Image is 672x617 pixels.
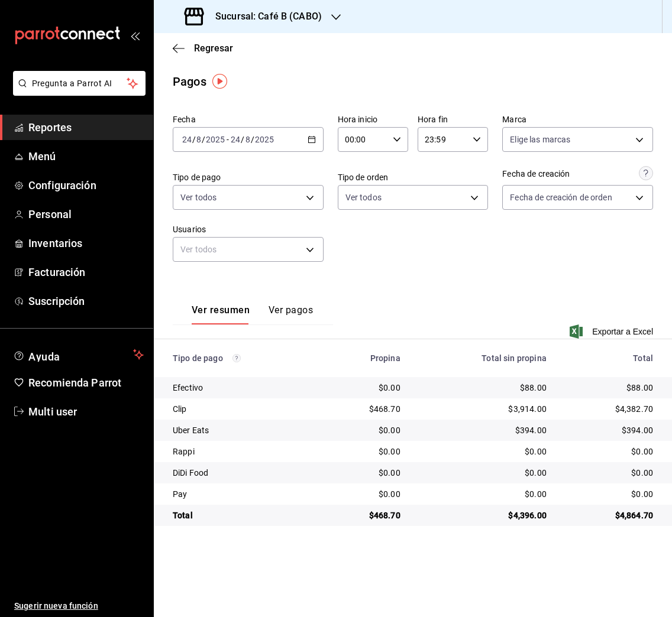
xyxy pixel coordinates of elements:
span: Configuración [28,177,144,193]
span: Sugerir nueva función [14,600,144,612]
div: $0.00 [331,488,400,500]
div: $0.00 [331,382,400,394]
input: -- [245,135,251,144]
div: $0.00 [331,424,400,436]
div: Clip [173,403,312,415]
input: ---- [254,135,274,144]
span: Inventarios [28,235,144,251]
button: Regresar [173,43,233,54]
span: Multi user [28,404,144,420]
div: Pay [173,488,312,500]
span: / [241,135,244,144]
label: Tipo de pago [173,173,324,181]
div: $0.00 [419,467,547,479]
span: Menú [28,148,144,164]
span: / [202,135,205,144]
label: Marca [502,115,653,124]
div: $394.00 [419,424,547,436]
span: Recomienda Parrot [28,375,144,391]
label: Hora inicio [338,115,408,124]
div: $88.00 [419,382,547,394]
div: Tipo de pago [173,353,312,363]
div: Propina [331,353,400,363]
div: $0.00 [331,467,400,479]
span: Facturación [28,264,144,280]
button: open_drawer_menu [130,31,140,40]
div: Total [566,353,653,363]
div: navigation tabs [192,304,313,324]
span: Ver todos [180,191,217,203]
input: -- [182,135,192,144]
span: Reportes [28,119,144,135]
div: $3,914.00 [419,403,547,415]
div: Efectivo [173,382,312,394]
span: Personal [28,206,144,222]
button: Ver resumen [192,304,250,324]
label: Usuarios [173,225,324,233]
span: Ver todos [345,191,382,203]
img: Tooltip marker [212,74,227,89]
div: Fecha de creación [502,168,570,180]
div: $468.70 [331,509,400,521]
div: Uber Eats [173,424,312,436]
span: Fecha de creación de orden [510,191,612,203]
div: $0.00 [331,446,400,457]
svg: Los pagos realizados con Pay y otras terminales son montos brutos. [232,354,241,362]
button: Exportar a Excel [572,324,653,339]
label: Tipo de orden [338,173,489,181]
span: Regresar [194,43,233,54]
div: $4,382.70 [566,403,653,415]
span: Pregunta a Parrot AI [32,77,127,90]
div: Ver todos [173,237,324,262]
div: Rappi [173,446,312,457]
div: $4,864.70 [566,509,653,521]
span: Suscripción [28,293,144,309]
div: DiDi Food [173,467,312,479]
div: $0.00 [419,446,547,457]
button: Ver pagos [269,304,313,324]
div: Total [173,509,312,521]
button: Pregunta a Parrot AI [13,71,146,96]
div: $0.00 [566,467,653,479]
div: $0.00 [566,446,653,457]
div: Pagos [173,73,206,90]
div: $468.70 [331,403,400,415]
input: -- [196,135,202,144]
div: $0.00 [566,488,653,500]
div: $4,396.00 [419,509,547,521]
span: - [227,135,229,144]
label: Fecha [173,115,324,124]
span: Elige las marcas [510,134,570,145]
input: -- [230,135,241,144]
h3: Sucursal: Café B (CABO) [206,9,322,24]
div: $0.00 [419,488,547,500]
input: ---- [205,135,225,144]
span: / [251,135,254,144]
div: $88.00 [566,382,653,394]
a: Pregunta a Parrot AI [8,86,146,98]
span: Ayuda [28,348,128,362]
div: $394.00 [566,424,653,436]
label: Hora fin [418,115,488,124]
div: Total sin propina [419,353,547,363]
span: / [192,135,196,144]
